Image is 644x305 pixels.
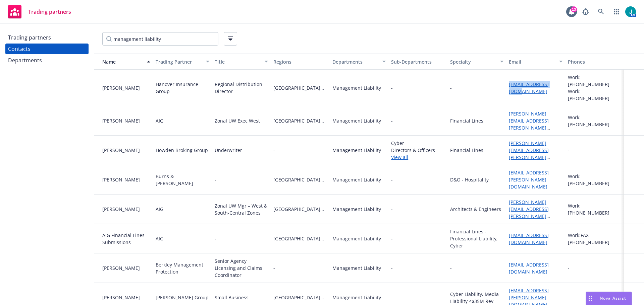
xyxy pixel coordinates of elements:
div: Sub-Departments [391,58,444,65]
div: [PERSON_NAME] [102,117,150,124]
span: [GEOGRAPHIC_DATA][US_STATE] [273,235,327,242]
div: Financial Lines [450,147,483,154]
div: - [215,235,216,242]
a: Switch app [610,5,623,18]
div: Management Liability [332,147,381,154]
div: [PERSON_NAME] [102,206,150,213]
div: AIG [156,206,163,213]
div: Regions [273,58,327,65]
div: Management Liability [332,206,381,213]
div: 13 [571,6,577,12]
div: Work: [PHONE_NUMBER] [568,74,621,88]
div: Hanover Insurance Group [156,81,209,95]
a: Report a Bug [579,5,592,18]
span: - [391,264,393,272]
div: Burns & [PERSON_NAME] [156,173,209,187]
div: Title [215,58,261,65]
div: Work: [PHONE_NUMBER] [568,173,621,187]
button: Regions [271,54,329,70]
span: - [391,206,393,213]
div: [PERSON_NAME] [102,264,150,272]
div: Zonal UW Exec West [215,117,260,124]
div: Departments [8,55,42,66]
div: Architects & Engineers [450,206,501,213]
div: Work: FAX [PHONE_NUMBER] [568,232,621,246]
div: Management Liability [332,176,381,183]
div: Zonal UW Mgr – West & South-Central Zones [215,202,268,216]
a: [PERSON_NAME][EMAIL_ADDRESS][PERSON_NAME][DOMAIN_NAME] [509,199,549,226]
div: - [568,264,570,272]
button: Specialty [447,54,506,70]
div: Work: [PHONE_NUMBER] [568,202,621,216]
div: Financial Lines - Professional Liability, Cyber [450,228,503,249]
div: Management Liability [332,264,381,272]
div: - [450,264,452,272]
div: [PERSON_NAME] [102,84,150,91]
div: Drag to move [586,292,594,305]
div: AIG [156,117,163,124]
span: - [391,235,393,242]
div: D&O - Hospitality [450,176,489,183]
span: - [273,147,327,154]
div: - [568,294,570,301]
a: [EMAIL_ADDRESS][PERSON_NAME][DOMAIN_NAME] [509,169,549,190]
span: - [273,264,327,272]
div: Management Liability [332,235,381,242]
button: Nova Assist [586,292,632,305]
div: Name [97,58,143,65]
div: [PERSON_NAME] [102,294,150,301]
a: Contacts [5,44,89,54]
div: Specialty [450,58,496,65]
span: [GEOGRAPHIC_DATA][US_STATE] [273,117,327,124]
span: Nova Assist [600,295,626,301]
div: Departments [332,58,378,65]
div: Berkley Management Protection [156,261,209,275]
div: Trading partners [8,32,51,43]
div: [PERSON_NAME] [102,147,150,154]
a: Trading partners [5,2,74,21]
span: [GEOGRAPHIC_DATA][US_STATE] [273,176,327,183]
div: Phones [568,58,621,65]
a: Search [594,5,608,18]
div: Regional Distribution Director [215,81,268,95]
span: - [391,176,393,183]
span: Trading partners [28,9,71,14]
button: Trading Partner [153,54,212,70]
div: Contacts [8,44,31,54]
div: [PERSON_NAME] Group [156,294,209,301]
input: Filter by keyword... [102,32,218,46]
div: Cyber Liability, Media Liability <$35M Rev [450,291,503,305]
div: Senior Agency Licensing and Claims Coordinator [215,257,268,279]
div: Underwriter [215,147,242,154]
div: - [215,176,216,183]
span: Directors & Officers [391,147,444,154]
span: - [391,117,393,124]
a: [PERSON_NAME][EMAIL_ADDRESS][PERSON_NAME][DOMAIN_NAME] [509,110,549,138]
a: [EMAIL_ADDRESS][DOMAIN_NAME] [509,232,549,245]
span: Cyber [391,140,444,147]
button: Email [506,54,565,70]
div: Work: [PHONE_NUMBER] [568,114,621,128]
img: photo [625,6,636,17]
a: [EMAIL_ADDRESS][DOMAIN_NAME] [509,81,549,94]
button: Name [94,54,153,70]
span: - [391,294,393,301]
div: Management Liability [332,294,381,301]
div: - [568,147,570,154]
a: Departments [5,55,89,66]
div: Small Business [215,294,249,301]
a: [PERSON_NAME][EMAIL_ADDRESS][PERSON_NAME][DOMAIN_NAME] [509,140,549,167]
div: Email [509,58,555,65]
div: AIG [156,235,163,242]
div: Howden Broking Group [156,147,208,154]
a: Trading partners [5,32,89,43]
div: Management Liability [332,117,381,124]
span: [GEOGRAPHIC_DATA][US_STATE] [273,84,327,91]
div: Financial Lines [450,117,483,124]
a: [EMAIL_ADDRESS][DOMAIN_NAME] [509,261,549,275]
div: - [450,84,452,91]
button: Phones [565,54,624,70]
button: Title [212,54,271,70]
div: AIG Financial Lines Submissions [102,232,150,246]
